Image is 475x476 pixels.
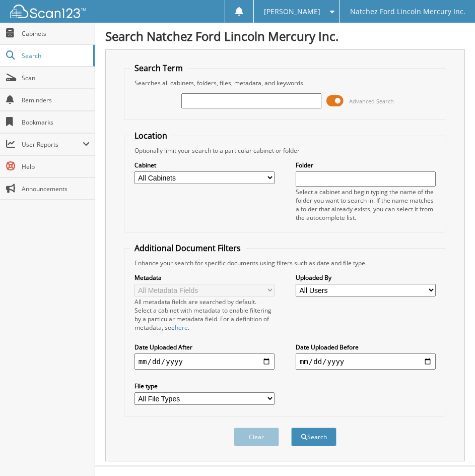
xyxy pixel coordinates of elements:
[22,140,83,149] span: User Reports
[129,259,441,267] div: Enhance your search for specific documents using filters such as date and file type.
[264,9,320,15] span: [PERSON_NAME]
[350,9,465,15] span: Natchez Ford Lincoln Mercury Inc.
[22,96,90,104] span: Reminders
[129,243,246,254] legend: Additional Document Filters
[129,130,172,141] legend: Location
[105,28,465,44] h1: Search Natchez Ford Lincoln Mercury Inc.
[134,382,275,390] label: File type
[134,297,275,332] div: All metadata fields are searched by default. Select a cabinet with metadata to enable filtering b...
[129,146,441,155] div: Optionally limit your search to a particular cabinet or folder
[134,161,275,169] label: Cabinet
[296,273,436,282] label: Uploaded By
[296,188,436,222] div: Select a cabinet and begin typing the name of the folder you want to search in. If the name match...
[296,161,436,169] label: Folder
[291,428,336,446] button: Search
[296,343,436,351] label: Date Uploaded Before
[10,5,86,18] img: scan123-logo-white.svg
[234,428,279,446] button: Clear
[349,97,394,105] span: Advanced Search
[296,353,436,370] input: end
[134,343,275,351] label: Date Uploaded After
[134,353,275,370] input: start
[22,74,90,82] span: Scan
[22,118,90,127] span: Bookmarks
[134,273,275,282] label: Metadata
[22,29,90,38] span: Cabinets
[22,51,88,60] span: Search
[129,79,441,87] div: Searches all cabinets, folders, files, metadata, and keywords
[175,323,188,332] a: here
[22,162,90,171] span: Help
[22,185,90,193] span: Announcements
[129,63,188,74] legend: Search Term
